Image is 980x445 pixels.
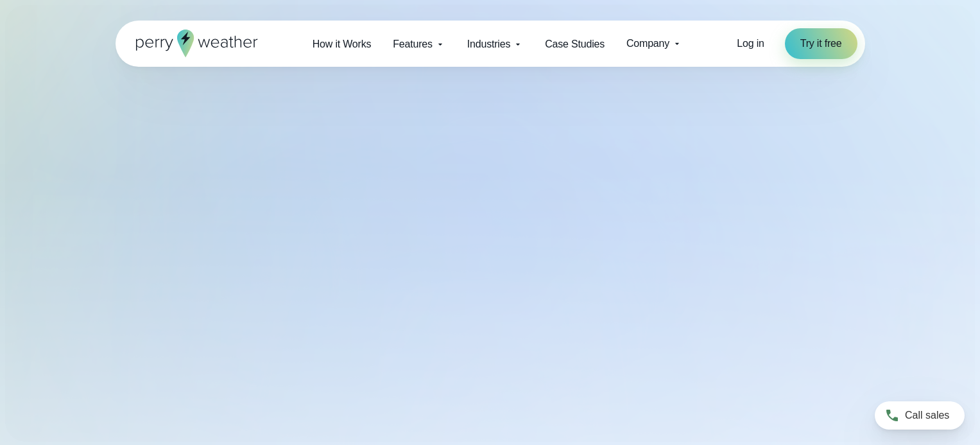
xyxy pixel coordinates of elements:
[875,401,965,430] a: Call sales
[800,36,842,51] span: Try it free
[393,37,433,52] span: Features
[737,38,764,49] span: Log in
[302,31,383,57] a: How it Works
[534,31,615,57] a: Case Studies
[545,37,605,52] span: Case Studies
[905,408,949,423] span: Call sales
[785,28,857,59] a: Try it free
[626,36,669,51] span: Company
[467,37,510,52] span: Industries
[313,37,372,52] span: How it Works
[737,36,764,51] a: Log in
